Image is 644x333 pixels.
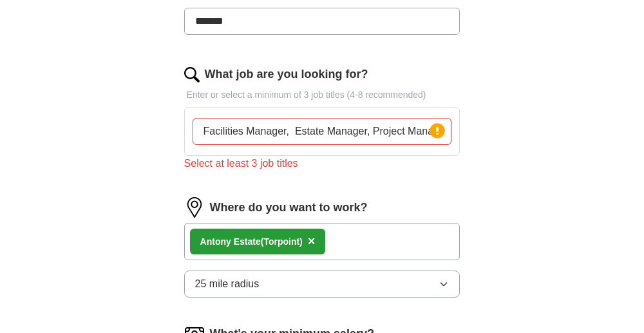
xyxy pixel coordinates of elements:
[193,118,452,145] input: Type a job title and press enter
[308,232,316,251] button: ×
[184,67,200,82] img: search.png
[308,234,316,248] span: ×
[184,271,460,298] button: 25 mile radius
[210,199,368,216] label: Where do you want to work?
[261,236,303,247] span: (Torpoint)
[184,88,460,102] p: Enter or select a minimum of 3 job titles (4-8 recommended)
[205,66,368,83] label: What job are you looking for?
[195,276,260,292] span: 25 mile radius
[184,197,205,218] img: location.png
[200,235,303,249] div: Antony Estate
[184,156,460,171] div: Select at least 3 job titles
